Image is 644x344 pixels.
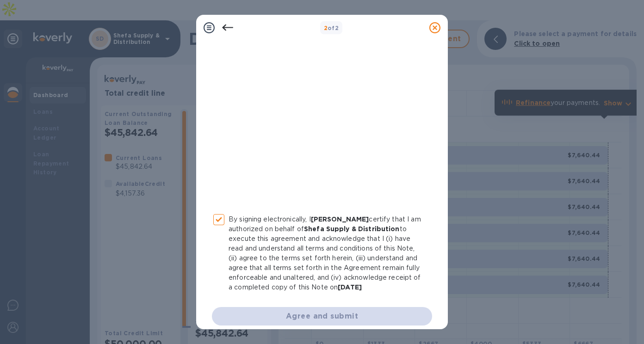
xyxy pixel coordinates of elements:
b: Shefa Supply & Distribution [304,225,400,233]
span: 2 [324,25,328,31]
b: of 2 [324,25,339,31]
b: [PERSON_NAME] [311,215,369,223]
b: [DATE] [338,283,362,291]
p: By signing electronically, I certify that I am authorized on behalf of to execute this agreement ... [229,215,425,292]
